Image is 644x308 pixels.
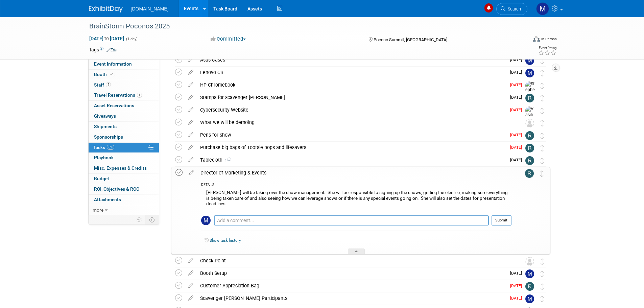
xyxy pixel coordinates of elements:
img: Rachelle Menzella [525,169,534,178]
a: Asset Reservations [89,101,159,111]
span: [DATE] [510,145,525,150]
a: Misc. Expenses & Credits [89,163,159,173]
img: Mark Menzella [525,269,534,278]
a: edit [185,144,197,150]
i: Booth reservation complete [110,72,113,76]
img: Mark Menzella [525,69,534,77]
span: to [103,36,110,41]
a: Attachments [89,195,159,205]
div: Scavenger [PERSON_NAME] Participants [197,292,506,304]
span: 4 [106,82,111,87]
span: Shipments [94,124,117,129]
a: Travel Reservations1 [89,90,159,100]
img: Rachelle Menzella [525,94,534,102]
div: Asus Cases [197,54,506,66]
img: ExhibitDay [89,6,123,13]
img: Mark Menzella [525,56,534,65]
span: Misc. Expenses & Credits [94,165,147,171]
span: Attachments [94,197,121,202]
span: Search [505,6,521,11]
div: What we will be demo'ing [197,117,512,128]
img: Mark Menzella [536,2,549,15]
span: Booth [94,72,115,77]
a: Staff4 [89,80,159,90]
i: Move task [540,170,544,177]
span: [DATE] [510,296,525,301]
a: Budget [89,174,159,184]
div: Stamps for scavenger [PERSON_NAME] [197,92,506,103]
td: Tags [89,46,118,53]
button: Submit [492,215,511,226]
span: [DATE] [510,82,525,87]
a: Playbook [89,153,159,163]
span: Playbook [94,155,114,160]
a: Tasks6% [89,143,159,153]
div: Customer Appreciation Bag [197,280,506,291]
div: HP Chromebook [197,79,506,91]
a: Search [496,3,527,15]
a: Edit [106,48,118,52]
div: Tablecloth [197,154,506,166]
img: Rachelle Menzella [525,282,534,291]
a: Sponsorships [89,132,159,142]
a: edit [185,170,197,176]
span: [DATE] [510,271,525,276]
span: [DATE] [DATE] [89,35,124,42]
a: Shipments [89,122,159,132]
td: Personalize Event Tab Strip [134,215,145,224]
i: Move task [541,145,544,151]
span: 1 [222,158,231,163]
img: Format-Inperson.png [533,36,540,42]
div: Purchase big bags of Tootsie pops and lifesavers [197,142,506,153]
a: more [89,205,159,215]
span: [DATE] [510,283,525,288]
div: DETAILS [201,183,511,188]
span: 1 [137,93,142,98]
span: 6% [107,145,114,150]
img: Unassigned [525,257,534,266]
a: Booth [89,70,159,80]
span: [DATE] [510,57,525,62]
img: Stephen Bart [525,81,535,105]
div: Cybersecurity Website [197,104,506,116]
span: [DOMAIN_NAME] [131,6,169,11]
div: Lenovo CB [197,67,506,78]
a: edit [185,270,197,276]
span: more [93,207,103,213]
div: Director of Marketing & Events [197,167,511,179]
span: Budget [94,176,109,181]
img: Mark Menzella [525,294,534,303]
i: Move task [541,95,544,101]
i: Move task [541,283,544,290]
img: Rachelle Menzella [525,156,534,165]
span: Sponsorships [94,134,123,140]
span: Event Information [94,61,132,67]
div: Check Point [197,255,512,266]
div: In-Person [541,37,557,42]
a: edit [185,132,197,138]
i: Move task [541,108,544,114]
div: Pens for show [197,129,506,141]
a: Event Information [89,59,159,69]
span: [DATE] [510,70,525,75]
span: [DATE] [510,133,525,137]
div: Event Rating [538,46,556,50]
i: Move task [541,70,544,76]
a: edit [185,94,197,100]
span: Asset Reservations [94,103,134,108]
div: Event Format [487,35,557,45]
span: [DATE] [510,158,525,162]
div: [PERSON_NAME] will be taking over the show management. She will be responsible to signing up the ... [201,188,511,210]
button: Committed [208,35,248,43]
a: edit [185,295,197,301]
a: edit [185,258,197,264]
img: Rachelle Menzella [525,131,534,140]
span: ROI, Objectives & ROO [94,186,139,192]
a: edit [185,69,197,75]
div: Booth Setup [197,267,506,279]
i: Move task [541,133,544,139]
i: Move task [541,57,544,64]
span: Staff [94,82,111,88]
i: Move task [541,258,544,265]
img: Mark Menzella [201,216,211,225]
